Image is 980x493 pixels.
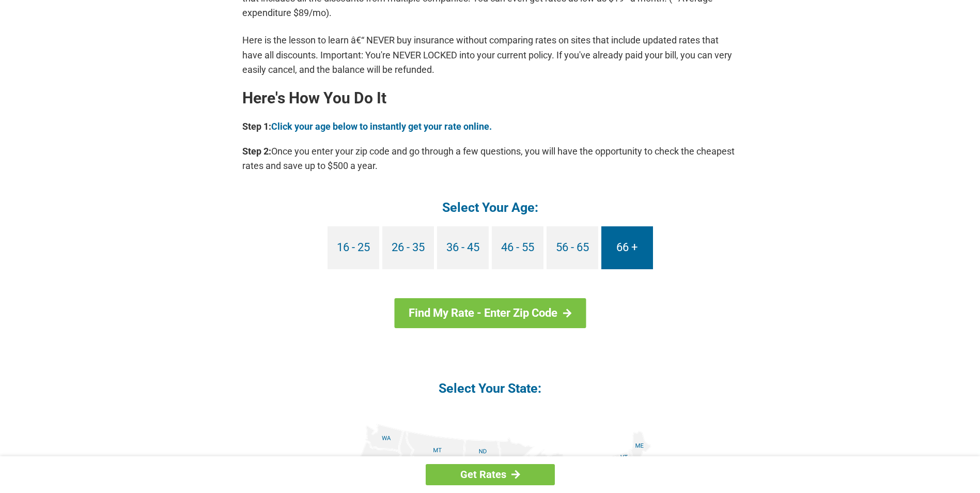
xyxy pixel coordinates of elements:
[492,226,543,269] a: 46 - 55
[394,298,586,328] a: Find My Rate - Enter Zip Code
[242,33,738,76] p: Here is the lesson to learn â€“ NEVER buy insurance without comparing rates on sites that include...
[601,226,653,269] a: 66 +
[242,144,738,173] p: Once you enter your zip code and go through a few questions, you will have the opportunity to che...
[271,121,492,132] a: Click your age below to instantly get your rate online.
[242,199,738,216] h4: Select Your Age:
[437,226,489,269] a: 36 - 45
[242,90,738,106] h2: Here's How You Do It
[328,226,379,269] a: 16 - 25
[547,226,598,269] a: 56 - 65
[242,121,271,132] b: Step 1:
[242,380,738,397] h4: Select Your State:
[242,146,271,157] b: Step 2:
[382,226,434,269] a: 26 - 35
[426,464,555,485] a: Get Rates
